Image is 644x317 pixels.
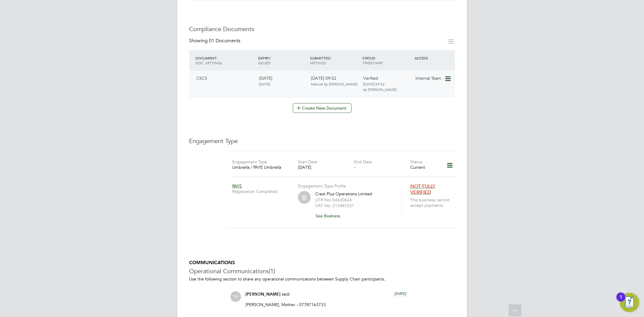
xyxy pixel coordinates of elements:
label: Engagement Type [232,159,268,165]
span: / [331,56,332,60]
span: [DATE] 09:52 by [PERSON_NAME]. [363,82,397,92]
span: TIMESTAMP [362,60,383,65]
div: STATUS [361,53,413,68]
button: Open Resource Center, 1 new notification [620,293,639,312]
span: This business cannot accept payments [410,197,457,208]
label: Engagement Type Profile [298,183,346,189]
span: 01 Documents [209,38,241,44]
span: (1) [269,267,275,275]
span: [DATE] [395,291,407,296]
label: Status [410,159,422,165]
span: Registration Completed [232,189,298,194]
div: Crest Plus Operations Limited [315,191,394,221]
button: See Business [315,211,345,221]
span: PAYE [232,183,242,189]
span: [DATE] 09:52 [311,75,358,86]
label: UTR No: 04620624 [315,197,352,203]
div: EXPIRY [257,53,309,68]
label: End Date [354,159,372,165]
span: METHOD [310,60,326,65]
div: DOCUMENT [194,53,257,68]
div: Umbrella / PAYE Umbrella [232,165,289,170]
div: Showing [189,38,242,44]
div: SUBMITTED [309,53,361,68]
p: Use the following section to share any operational communications between Supply Chain participants. [189,276,455,282]
span: / [375,56,376,60]
span: Internal Team [415,75,441,81]
div: 1 [620,297,622,305]
div: [DATE] [298,165,354,170]
h3: Engagement Type [189,137,455,145]
span: [DATE] [259,82,270,86]
label: VAT No: 213483331 [315,203,354,208]
span: TH [231,291,241,302]
span: DOC. SETTINGS [196,60,223,65]
span: [DATE] [259,75,272,81]
h5: COMMUNICATIONS [189,260,455,266]
h3: Compliance Documents [189,25,455,33]
span: said: [282,291,291,297]
div: Current [410,165,438,170]
span: Manual by [PERSON_NAME]. [311,82,358,86]
button: Create New Document [293,103,351,113]
span: ISSUED [258,60,271,65]
span: / [270,56,271,60]
span: [PERSON_NAME] [246,292,281,297]
p: [PERSON_NAME], Mother - 07787163733 [246,302,407,307]
div: ACCESS [413,53,455,63]
span: / [217,56,218,60]
span: Verified [363,75,378,81]
div: - [354,165,410,170]
h3: Operational Communications [189,267,455,275]
span: NOT FULLY VERIFIED [410,183,435,196]
span: CSCS [197,75,207,81]
label: Start Date [298,159,317,165]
